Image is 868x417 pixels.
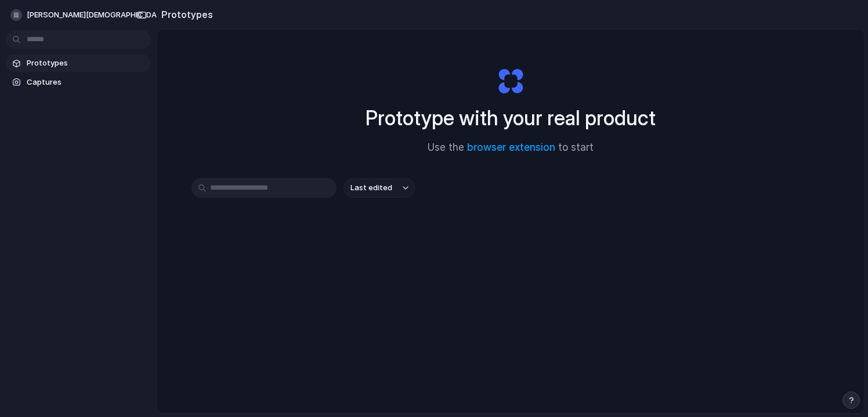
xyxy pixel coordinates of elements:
[343,178,415,198] button: Last edited
[6,6,186,24] button: [PERSON_NAME][DEMOGRAPHIC_DATA]
[157,8,213,21] h2: Prototypes
[27,9,168,21] span: [PERSON_NAME][DEMOGRAPHIC_DATA]
[6,74,151,91] a: Captures
[467,142,555,153] a: browser extension
[428,140,594,155] span: Use the to start
[6,55,151,72] a: Prototypes
[350,182,392,194] span: Last edited
[27,77,146,88] span: Captures
[366,103,656,133] h1: Prototype with your real product
[27,57,146,69] span: Prototypes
